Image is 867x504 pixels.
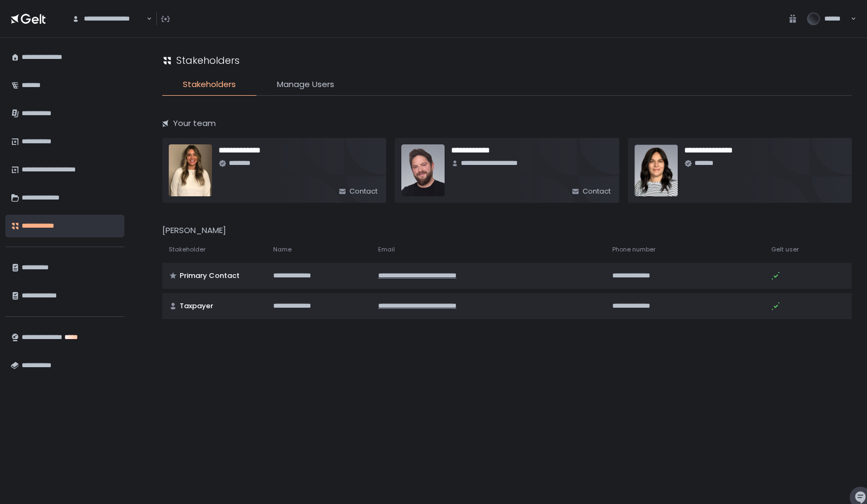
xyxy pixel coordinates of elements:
span: Stakeholder [169,246,206,254]
span: Primary Contact [180,271,240,281]
span: [PERSON_NAME] [162,224,226,236]
span: Phone number [612,246,656,254]
span: Stakeholders [183,78,236,91]
h1: Stakeholders [176,53,240,68]
span: Your team [173,117,216,130]
div: Search for option [65,8,152,30]
span: Name [273,246,292,254]
span: Taxpayer [180,301,213,311]
span: Manage Users [277,78,334,91]
span: Gelt user [771,246,799,254]
span: Email [378,246,395,254]
input: Search for option [145,14,145,24]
